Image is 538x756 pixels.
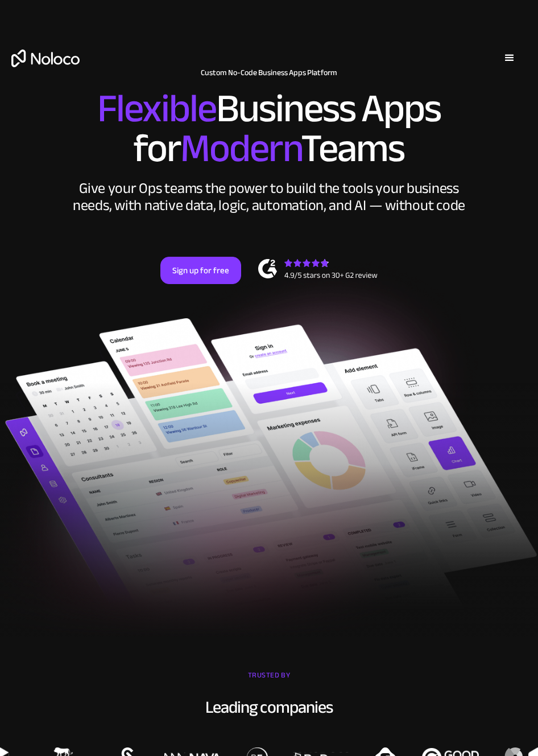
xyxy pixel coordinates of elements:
a: Sign up for free [160,257,241,284]
span: Modern [180,111,300,186]
a: home [11,50,80,67]
div: Give your Ops teams the power to build the tools your business needs, with native data, logic, au... [70,180,468,214]
div: menu [493,41,527,75]
h2: Business Apps for Teams [11,89,527,169]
